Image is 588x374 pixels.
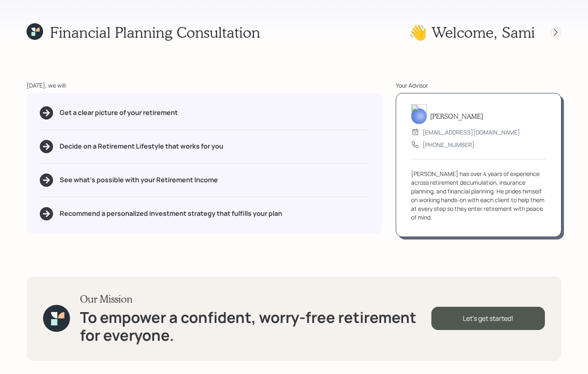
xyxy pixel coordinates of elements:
[80,293,431,305] h3: Our Mission
[396,81,561,90] div: Your Advisor
[60,109,178,117] h5: Get a clear picture of your retirement
[60,142,223,150] h5: Decide on a Retirement Lifestyle that works for you
[80,308,431,344] h1: To empower a confident, worry-free retirement for everyone.
[411,169,546,222] div: [PERSON_NAME] has over 4 years of experience across retirement decumulation, insurance planning, ...
[27,81,382,90] div: [DATE], we will:
[423,128,520,137] div: [EMAIL_ADDRESS][DOMAIN_NAME]
[50,23,260,41] h1: Financial Planning Consultation
[409,23,535,41] h1: 👋 Welcome , Sami
[60,210,282,218] h5: Recommend a personalized investment strategy that fulfills your plan
[430,112,483,120] h5: [PERSON_NAME]
[431,307,545,330] div: Let's get started!
[411,104,427,124] img: sami-boghos-headshot.png
[60,176,218,184] h5: See what's possible with your Retirement Income
[423,140,474,149] div: [PHONE_NUMBER]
